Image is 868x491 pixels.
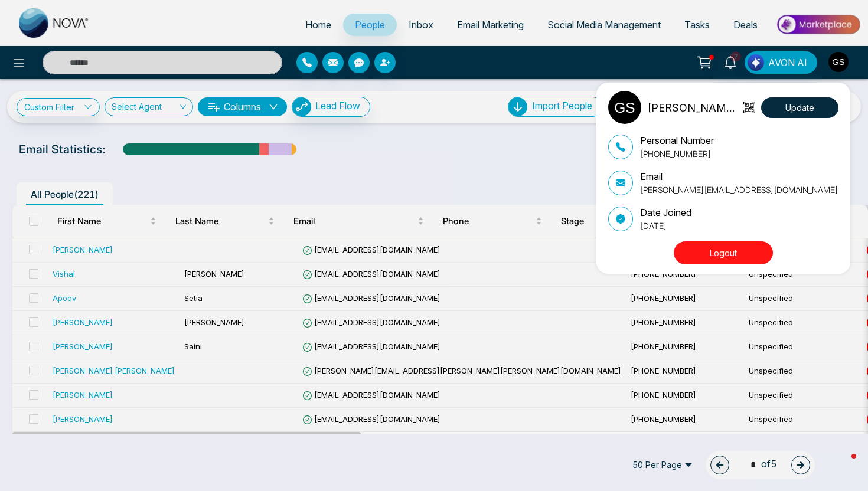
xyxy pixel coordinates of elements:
[640,133,714,148] p: Personal Number
[647,100,740,116] p: [PERSON_NAME] [PERSON_NAME]
[761,97,838,118] button: Update
[640,205,691,220] p: Date Joined
[640,169,838,184] p: Email
[828,451,856,479] iframe: Intercom live chat
[640,184,838,196] p: [PERSON_NAME][EMAIL_ADDRESS][DOMAIN_NAME]
[640,148,714,160] p: [PHONE_NUMBER]
[640,220,691,232] p: [DATE]
[674,241,773,264] button: Logout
